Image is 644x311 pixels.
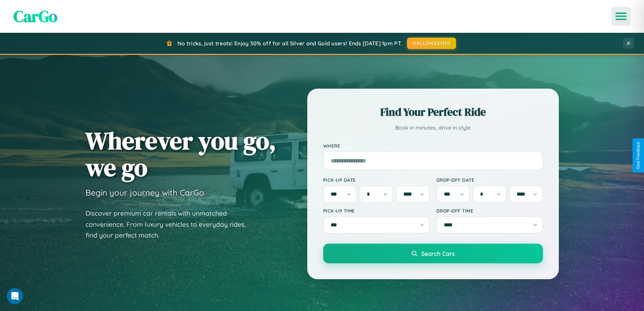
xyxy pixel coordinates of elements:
[7,288,23,304] iframe: Intercom live chat
[436,208,543,214] label: Drop-off Time
[636,142,641,169] div: Give Feedback
[177,40,402,47] span: No tricks, just treats! Enjoy 30% off for all Silver and Gold users! Ends [DATE] 1pm PT.
[323,208,430,214] label: Pick-up Time
[323,105,543,119] h2: Find Your Perfect Ride
[407,38,456,49] button: HALLOWEEN30
[323,143,543,149] label: Where
[436,177,543,183] label: Drop-off Date
[86,187,204,198] h3: Begin your journey with CarGo
[323,177,430,183] label: Pick-up Date
[612,7,630,26] button: Open menu
[14,5,57,27] span: CarGo
[421,250,455,257] span: Search Cars
[86,208,255,241] p: Discover premium car rentals with unmatched convenience. From luxury vehicles to everyday rides, ...
[323,123,543,133] p: Book in minutes, drive in style
[323,244,543,263] button: Search Cars
[86,127,276,181] h1: Wherever you go, we go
